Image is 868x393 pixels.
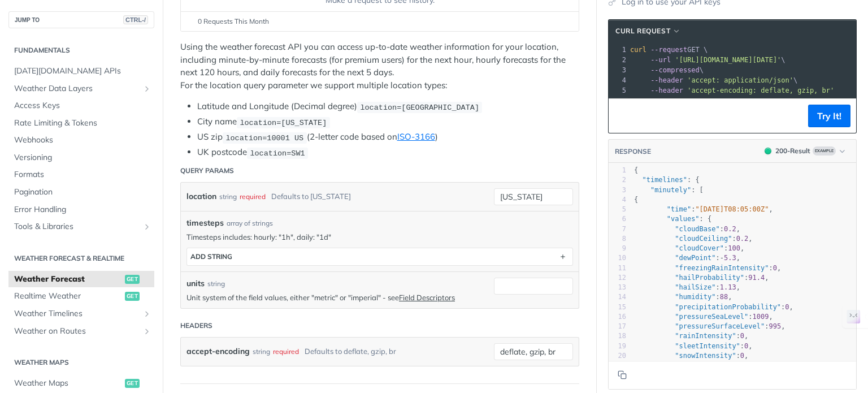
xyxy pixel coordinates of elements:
span: curl [630,46,646,54]
span: Tools & Libraries [14,221,140,232]
div: 2 [609,175,626,185]
div: Query Params [180,166,234,176]
div: string [253,343,270,360]
span: 1.13 [720,283,736,291]
span: get [125,292,140,301]
div: array of strings [227,218,273,228]
span: 91.4 [748,274,765,282]
button: 200200-ResultExample [759,145,850,157]
span: "humidity" [675,293,715,301]
span: 0 [785,303,789,311]
div: required [240,188,266,205]
span: Realtime Weather [14,291,122,302]
div: Defaults to [US_STATE] [271,188,351,205]
div: string [207,279,225,289]
span: Weather Forecast [14,274,122,285]
div: Defaults to deflate, gzip, br [305,343,396,360]
p: Unit system of the field values, either "metric" or "imperial" - see [186,292,488,303]
span: Weather Data Layers [14,83,140,94]
span: 88 [720,293,728,301]
span: 1009 [753,313,769,321]
span: : { [634,215,711,223]
div: 200 - Result [775,146,810,156]
span: 200 [765,148,771,154]
a: Realtime Weatherget [8,288,154,305]
span: "hailProbability" [675,274,744,282]
div: 20 [609,351,626,361]
button: Show subpages for Weather Timelines [142,309,151,318]
a: Webhooks [8,132,154,149]
button: Show subpages for Weather Data Layers [142,84,151,93]
span: [DATE][DOMAIN_NAME] APIs [14,66,151,77]
span: Webhooks [14,135,151,146]
a: [DATE][DOMAIN_NAME] APIs [8,63,154,80]
span: --header [650,76,683,84]
span: "cloudCover" [675,244,724,252]
span: 0 Requests This Month [198,16,269,27]
span: "pressureSeaLevel" [675,313,748,321]
span: "[DATE]T08:05:00Z" [695,205,769,213]
span: 0.2 [736,235,749,243]
li: City name [197,115,579,128]
button: Copy to clipboard [614,366,630,383]
span: "cloudCeiling" [675,235,732,243]
span: "snowIntensity" [675,352,736,360]
span: Example [813,146,836,156]
span: timesteps [186,217,224,229]
p: Timesteps includes: hourly: "1h", daily: "1d" [186,232,573,242]
span: : , [634,283,740,291]
span: "freezingRainIntensity" [675,264,769,272]
div: 18 [609,331,626,341]
span: : , [634,225,740,233]
span: location=[GEOGRAPHIC_DATA] [360,103,479,111]
button: RESPONSE [614,146,652,157]
span: "minutely" [650,186,691,194]
div: 3 [609,65,628,75]
div: string [219,188,237,205]
span: 100 [728,244,740,252]
span: Pagination [14,187,151,198]
div: 13 [609,283,626,292]
a: Error Handling [8,201,154,218]
a: Rate Limiting & Tokens [8,115,154,132]
span: : , [634,342,753,350]
span: : , [634,332,748,340]
span: "dewPoint" [675,254,715,262]
a: Weather TimelinesShow subpages for Weather Timelines [8,305,154,322]
span: \ [630,66,704,74]
button: Show subpages for Tools & Libraries [142,222,151,231]
span: : , [634,352,748,360]
span: "hailSize" [675,283,715,291]
span: : , [634,293,732,301]
div: 16 [609,312,626,322]
span: Weather on Routes [14,326,140,337]
span: Versioning [14,152,151,163]
span: "cloudBase" [675,225,719,233]
span: location=SW1 [250,149,305,157]
h2: Fundamentals [8,45,154,55]
a: Weather Forecastget [8,271,154,288]
a: Field Descriptors [399,293,455,302]
span: "time" [667,205,691,213]
span: 'accept: application/json' [687,76,793,84]
li: Latitude and Longitude (Decimal degree) [197,100,579,113]
span: \ [630,76,797,84]
div: 14 [609,292,626,302]
button: cURL Request [611,25,685,37]
button: Show subpages for Weather on Routes [142,327,151,336]
div: 8 [609,234,626,244]
button: Try It! [808,105,850,127]
h2: Weather Maps [8,357,154,368]
span: get [125,275,140,284]
li: US zip (2-letter code based on ) [197,131,579,144]
span: : , [634,264,781,272]
span: 0 [744,342,748,350]
span: location=[US_STATE] [240,118,327,127]
div: 11 [609,264,626,273]
span: \ [630,56,785,64]
span: Access Keys [14,100,151,111]
span: : , [634,313,773,321]
a: Formats [8,166,154,183]
span: { [634,196,638,204]
span: --header [650,87,683,94]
